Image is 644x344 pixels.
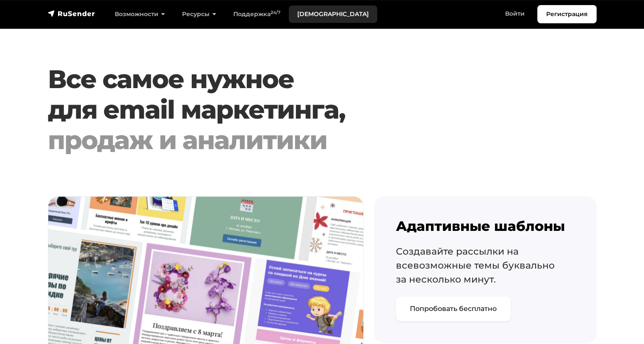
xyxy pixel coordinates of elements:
sup: 24/7 [271,10,280,15]
a: [DEMOGRAPHIC_DATA] [289,6,377,23]
div: продаж и аналитики [48,125,550,155]
a: Регистрация [537,5,597,23]
a: Ресурсы [174,6,225,23]
a: Попробовать бесплатно [396,297,511,321]
a: Поддержка24/7 [225,6,289,23]
h1: Все самое нужное для email маркетинга, [48,64,550,155]
img: RuSender [48,9,95,18]
a: Войти [497,5,533,22]
a: Возможности [106,6,174,23]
